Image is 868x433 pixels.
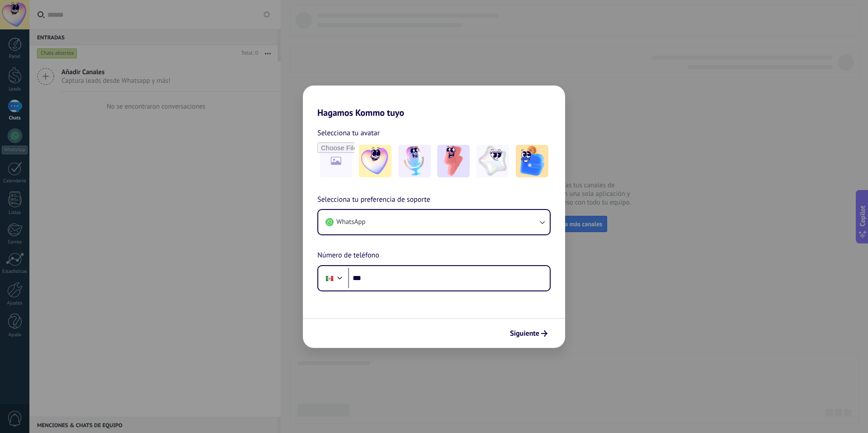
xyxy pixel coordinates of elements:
img: -5.jpeg [516,145,548,177]
button: WhatsApp [318,210,550,234]
span: Siguiente [510,330,539,337]
img: -4.jpeg [476,145,509,177]
span: WhatsApp [336,218,365,227]
h2: Hagamos Kommo tuyo [303,86,565,118]
button: Siguiente [506,326,552,341]
span: Selecciona tu avatar [317,127,380,139]
div: Mexico: + 52 [321,269,338,288]
span: Selecciona tu preferencia de soporte [317,194,430,206]
img: -1.jpeg [359,145,392,177]
span: Número de teléfono [317,250,379,262]
img: -3.jpeg [437,145,470,177]
img: -2.jpeg [398,145,431,177]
